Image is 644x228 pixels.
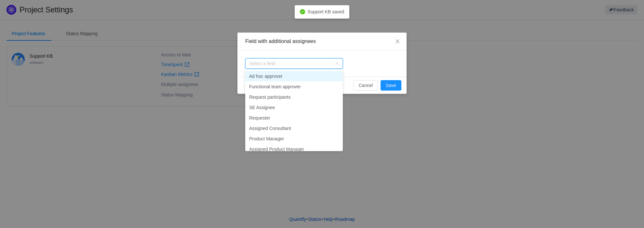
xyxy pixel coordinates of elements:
[300,9,305,14] i: icon: check-circle
[381,80,401,91] button: Save
[245,71,343,81] li: Ad hoc approver
[245,113,343,123] li: Requester
[245,38,399,45] div: Field with additional assignees
[395,39,400,44] i: icon: close
[245,102,343,113] li: SE Assignee
[388,33,407,51] button: Close
[308,9,344,14] span: Support KB saved
[335,62,339,66] i: icon: down
[245,144,343,154] li: Assigned Product Manager
[245,92,343,102] li: Request participants
[245,134,343,144] li: Product Manager
[245,81,343,92] li: Functional team approver
[353,80,378,91] button: Cancel
[245,123,343,134] li: Assigned Consultant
